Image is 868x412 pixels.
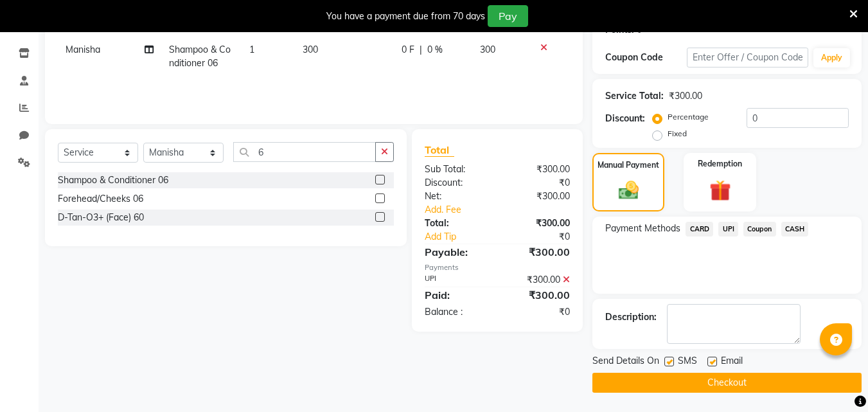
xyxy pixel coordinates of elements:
div: ₹300.00 [497,287,580,303]
span: | [420,43,422,57]
label: Redemption [698,158,742,170]
span: Email [721,354,743,370]
div: ₹300.00 [669,89,702,103]
span: UPI [718,222,738,237]
div: ₹0 [511,230,580,244]
div: ₹300.00 [497,273,580,287]
span: CARD [686,222,713,237]
div: Forehead/Cheeks 06 [58,192,143,206]
button: Apply [813,48,850,67]
div: Total: [415,217,497,230]
button: Pay [488,5,528,27]
div: Description: [605,310,657,324]
div: Net: [415,190,497,203]
div: Balance : [415,305,497,319]
div: Paid: [415,287,497,303]
span: Manisha [66,44,100,55]
input: Enter Offer / Coupon Code [687,48,808,67]
span: 0 % [427,43,443,57]
div: ₹0 [497,176,580,190]
label: Percentage [668,111,709,123]
span: CASH [781,222,809,237]
div: ₹300.00 [497,190,580,203]
div: You have a payment due from 70 days [326,10,485,23]
span: Send Details On [592,354,659,370]
span: 0 F [402,43,414,57]
label: Manual Payment [598,159,659,171]
div: Discount: [415,176,497,190]
div: UPI [415,273,497,287]
div: Sub Total: [415,163,497,176]
img: _gift.svg [703,177,738,204]
div: Service Total: [605,89,664,103]
div: Shampoo & Conditioner 06 [58,174,168,187]
span: Payment Methods [605,222,680,235]
div: ₹300.00 [497,163,580,176]
a: Add. Fee [415,203,580,217]
div: D-Tan-O3+ (Face) 60 [58,211,144,224]
span: 1 [249,44,254,55]
div: Payable: [415,244,497,260]
div: ₹300.00 [497,217,580,230]
span: 300 [480,44,495,55]
div: Payments [425,262,570,273]
span: Coupon [743,222,776,237]
button: Checkout [592,373,862,393]
input: Search or Scan [233,142,376,162]
img: _cash.svg [612,179,645,202]
span: SMS [678,354,697,370]
span: Total [425,143,454,157]
div: Discount: [605,112,645,125]
a: Add Tip [415,230,511,244]
div: ₹300.00 [497,244,580,260]
span: Shampoo & Conditioner 06 [169,44,231,69]
label: Fixed [668,128,687,139]
span: 300 [303,44,318,55]
div: Coupon Code [605,51,686,64]
div: ₹0 [497,305,580,319]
